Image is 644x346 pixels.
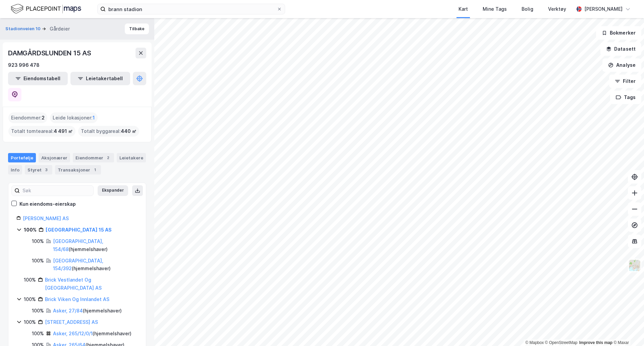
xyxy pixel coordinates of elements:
a: [PERSON_NAME] AS [23,215,69,221]
a: Mapbox [525,340,544,345]
a: [STREET_ADDRESS] AS [45,319,98,325]
button: Eiendomstabell [8,72,68,85]
a: Asker, 27/84 [53,308,83,313]
div: Totalt tomteareal : [8,126,75,137]
div: Transaksjoner [55,165,101,175]
button: Filter [609,75,641,88]
img: logo.f888ab2527a4732fd821a326f86c7f29.svg [11,3,81,15]
button: Datasett [600,42,641,56]
div: 1 [92,166,98,173]
div: DAMGÅRDSLUNDEN 15 AS [8,48,93,58]
div: Leietakere [117,153,146,162]
div: 100% [32,307,44,315]
div: 100% [24,318,36,326]
div: Eiendommer : [8,112,47,123]
div: Styret [25,165,52,175]
div: 100% [32,257,44,265]
button: Analyse [602,58,641,72]
span: 440 ㎡ [121,127,137,135]
div: Kontrollprogram for chat [610,314,644,346]
span: 4 491 ㎡ [54,127,73,135]
div: Verktøy [548,5,566,13]
iframe: Chat Widget [610,314,644,346]
div: 100% [24,295,36,303]
div: Info [8,165,22,175]
button: Tags [610,91,641,104]
div: [PERSON_NAME] [584,5,623,13]
span: 2 [42,114,45,122]
input: Søk på adresse, matrikkel, gårdeiere, leietakere eller personer [106,4,277,14]
div: Kart [459,5,468,13]
div: Bolig [522,5,533,13]
a: Asker, 265/12/0/1 [53,331,93,336]
div: 100% [24,226,37,234]
a: [GEOGRAPHIC_DATA], 154/68 [53,238,103,252]
div: Totalt byggareal : [78,126,139,137]
button: Tilbake [125,23,149,34]
div: 2 [105,154,111,161]
div: Eiendommer [73,153,114,162]
a: [GEOGRAPHIC_DATA], 154/392 [53,258,103,271]
div: Gårdeier [50,25,70,33]
a: Improve this map [579,340,612,345]
div: Leide lokasjoner : [50,112,98,123]
input: Søk [20,186,93,196]
button: Stadionveien 10 [5,26,42,32]
a: [GEOGRAPHIC_DATA] 15 AS [46,227,112,233]
button: Leietakertabell [70,72,130,85]
button: Ekspander [98,185,128,196]
div: 3 [43,166,50,173]
img: Z [628,259,641,272]
div: 100% [32,237,44,245]
div: Kun eiendoms-eierskap [19,200,76,208]
a: Brick Vestlandet Og [GEOGRAPHIC_DATA] AS [45,277,102,291]
div: 100% [24,276,36,284]
div: 100% [32,330,44,338]
button: Bokmerker [596,26,641,40]
div: Aksjonærer [39,153,70,162]
a: OpenStreetMap [545,340,578,345]
div: 923 996 478 [8,61,40,69]
div: ( hjemmelshaver ) [53,307,122,315]
a: Brick Viken Og Innlandet AS [45,296,109,302]
div: ( hjemmelshaver ) [53,237,138,253]
div: Mine Tags [483,5,507,13]
div: Portefølje [8,153,36,162]
div: ( hjemmelshaver ) [53,257,138,273]
div: ( hjemmelshaver ) [53,330,131,338]
span: 1 [93,114,95,122]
